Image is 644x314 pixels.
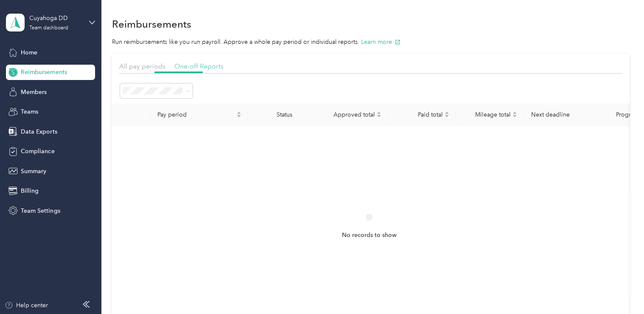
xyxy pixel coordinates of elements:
[21,186,39,195] span: Billing
[21,147,54,156] span: Compliance
[444,114,449,119] span: caret-down
[21,48,37,57] span: Home
[255,111,314,118] div: Status
[151,103,248,126] th: Pay period
[174,62,224,70] span: One-off Reports
[21,127,57,136] span: Data Exports
[21,206,60,215] span: Team Settings
[524,103,609,126] th: Next deadline
[119,62,165,70] span: All pay periods
[596,266,644,314] iframe: Everlance-gr Chat Button Frame
[21,68,67,77] span: Reimbursements
[21,167,46,176] span: Summary
[21,107,38,116] span: Teams
[361,37,400,46] button: Learn more
[29,14,82,23] div: Cuyahoga DD
[5,301,48,310] button: Help center
[21,88,47,97] span: Members
[327,111,375,118] span: Approved total
[112,37,629,46] p: Run reimbursements like you run payroll. Approve a whole pay period or individual reports.
[463,111,510,118] span: Mileage total
[376,110,381,115] span: caret-up
[112,20,191,29] h1: Reimbursements
[395,111,442,118] span: Paid total
[157,111,235,118] span: Pay period
[444,110,449,115] span: caret-up
[376,114,381,119] span: caret-down
[236,114,241,119] span: caret-down
[388,103,456,126] th: Paid total
[342,231,397,240] span: No records to show
[320,103,388,126] th: Approved total
[512,110,517,115] span: caret-up
[512,114,517,119] span: caret-down
[456,103,524,126] th: Mileage total
[236,110,241,115] span: caret-up
[29,26,68,31] div: Team dashboard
